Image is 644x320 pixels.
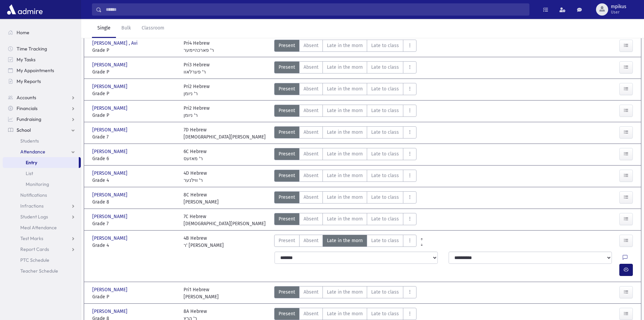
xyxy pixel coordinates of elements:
span: Present [279,310,295,317]
span: Late in the morn [327,194,363,201]
span: Late in the morn [327,129,363,136]
span: Present [279,129,295,136]
a: My Appointments [3,65,81,76]
span: Late to class [371,215,399,222]
span: Late to class [371,172,399,179]
span: [PERSON_NAME] [92,61,129,68]
span: [PERSON_NAME] [92,286,129,293]
a: Entry [3,157,79,168]
span: Late in the morn [327,85,363,92]
a: School [3,125,81,135]
span: [PERSON_NAME] [92,126,129,133]
a: Bulk [116,19,136,38]
a: Classroom [136,19,170,38]
div: 8C Hebrew [PERSON_NAME] [184,191,219,206]
span: Late in the morn [327,107,363,114]
span: Grade 4 [92,242,177,249]
div: 4B Hebrew ר' [PERSON_NAME] [184,235,224,249]
span: Present [279,237,295,244]
span: Grade P [92,68,177,76]
a: Attendance [3,146,81,157]
span: Grade 7 [92,220,177,227]
a: Teacher Schedule [3,265,81,276]
span: Present [279,215,295,222]
span: [PERSON_NAME] [92,83,129,90]
span: Test Marks [20,235,43,241]
div: AttTypes [274,105,416,119]
div: Pri2 Hebrew ר' ניומן [184,105,210,119]
div: 4D Hebrew ר' ווילנער [184,170,207,184]
span: Late in the morn [327,172,363,179]
span: Late to class [371,64,399,71]
a: Student Logs [3,211,81,222]
span: Grade 4 [92,177,177,184]
div: Pri4 Hebrew ר' פארכהיימער [184,40,214,54]
span: My Reports [17,78,41,84]
span: Absent [304,42,318,49]
span: User [611,9,626,15]
div: AttTypes [274,40,416,54]
a: Infractions [3,200,81,211]
span: Late to class [371,85,399,92]
span: [PERSON_NAME] [92,148,129,155]
span: School [17,127,31,133]
span: Time Tracking [17,46,47,52]
a: PTC Schedule [3,255,81,265]
span: Absent [304,289,318,296]
span: Present [279,150,295,157]
span: My Appointments [17,67,54,73]
span: Late in the morn [327,150,363,157]
span: Present [279,64,295,71]
a: Fundraising [3,114,81,125]
span: Late to class [371,194,399,201]
span: Grade 7 [92,133,177,141]
span: Present [279,289,295,296]
a: Meal Attendance [3,222,81,233]
div: AttTypes [274,170,416,184]
div: AttTypes [274,286,416,300]
div: Pri1 Hebrew [PERSON_NAME] [184,286,219,300]
div: AttTypes [274,191,416,206]
span: [PERSON_NAME] [92,308,129,315]
span: Late in the morn [327,237,363,244]
a: Notifications [3,190,81,200]
a: List [3,168,81,179]
span: Grade P [92,112,177,119]
input: Search [102,3,529,16]
span: Fundraising [17,116,41,122]
span: Present [279,172,295,179]
span: Late in the morn [327,64,363,71]
span: Present [279,194,295,201]
span: [PERSON_NAME] [92,170,129,177]
span: Home [17,29,29,36]
span: Students [20,138,39,144]
span: Notifications [20,192,47,198]
span: [PERSON_NAME] [92,213,129,220]
span: Late to class [371,237,399,244]
a: My Tasks [3,54,81,65]
span: My Tasks [17,57,35,63]
div: 7D Hebrew [DEMOGRAPHIC_DATA][PERSON_NAME] [184,126,266,141]
a: Single [92,19,116,38]
span: [PERSON_NAME] [92,105,129,112]
span: [PERSON_NAME] , Avi [92,40,139,47]
span: Late to class [371,42,399,49]
span: Late in the morn [327,215,363,222]
span: Absent [304,64,318,71]
span: Teacher Schedule [20,268,58,274]
span: Absent [304,215,318,222]
a: Accounts [3,92,81,103]
div: AttTypes [274,83,416,97]
div: AttTypes [274,148,416,162]
div: 6C Hebrew ר' מאזעס [184,148,207,162]
span: Absent [304,129,318,136]
span: Financials [17,105,38,111]
span: mpikus [611,4,626,9]
span: Late in the morn [327,289,363,296]
a: My Reports [3,76,81,87]
span: Absent [304,310,318,317]
span: Student Logs [20,214,48,220]
span: Absent [304,172,318,179]
a: Test Marks [3,233,81,244]
span: Grade P [92,90,177,97]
